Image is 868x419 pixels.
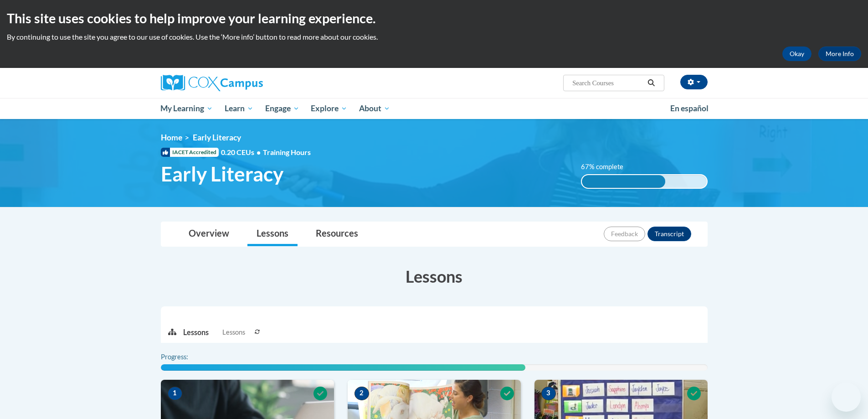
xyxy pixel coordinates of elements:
[782,47,812,61] button: Okay
[353,98,396,119] a: About
[155,98,219,119] a: My Learning
[161,148,219,157] span: IACET Accredited
[354,387,369,400] span: 2
[647,227,691,241] button: Transcript
[168,387,182,400] span: 1
[147,98,721,119] div: Main menu
[161,352,213,362] label: Progress:
[680,75,708,89] button: Account Settings
[7,9,861,27] h2: This site uses cookies to help improve your learning experience.
[664,99,714,118] a: En español
[644,78,658,88] button: Search
[818,47,861,61] a: More Info
[221,147,263,157] span: 0.20 CEUs
[183,327,209,337] p: Lessons
[359,103,390,114] span: About
[582,175,665,188] div: 67% complete
[7,32,861,42] p: By continuing to use the site you agree to our use of cookies. Use the ‘More info’ button to read...
[307,222,367,246] a: Resources
[222,327,245,337] span: Lessons
[219,98,259,119] a: Learn
[604,227,645,241] button: Feedback
[193,133,241,142] span: Early Literacy
[160,103,213,114] span: My Learning
[161,265,708,288] h3: Lessons
[832,383,861,412] iframe: Button to launch messaging window
[541,387,556,400] span: 3
[180,222,238,246] a: Overview
[161,75,263,91] img: Cox Campus
[311,103,347,114] span: Explore
[259,98,305,119] a: Engage
[670,103,709,113] span: En español
[305,98,353,119] a: Explore
[571,78,644,88] input: Search Courses
[257,148,261,156] span: •
[225,103,253,114] span: Learn
[161,162,283,186] span: Early Literacy
[161,75,334,91] a: Cox Campus
[263,148,311,156] span: Training Hours
[161,133,182,142] a: Home
[581,162,633,172] label: 67% complete
[247,222,298,246] a: Lessons
[265,103,299,114] span: Engage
